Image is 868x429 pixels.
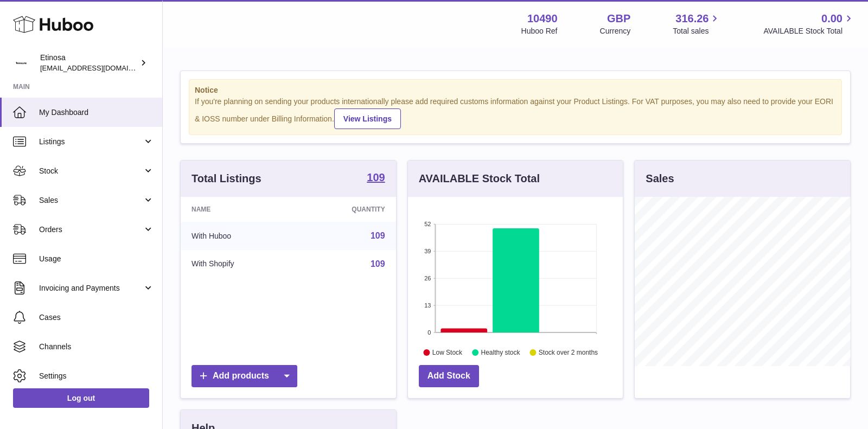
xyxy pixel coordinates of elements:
[13,55,29,71] img: Wolphuk@gmail.com
[39,166,143,176] span: Stock
[539,349,598,356] text: Stock over 2 months
[432,349,463,356] text: Low Stock
[39,225,143,235] span: Orders
[521,26,558,36] div: Huboo Ref
[821,11,843,26] span: 0.00
[195,97,836,129] div: If you're planning on sending your products internationally please add required customs informati...
[39,254,154,264] span: Usage
[424,275,431,281] text: 26
[424,221,431,227] text: 52
[39,137,143,147] span: Listings
[763,11,855,36] a: 0.00 AVAILABLE Stock Total
[40,63,159,72] span: [EMAIL_ADDRESS][DOMAIN_NAME]
[181,222,297,250] td: With Huboo
[39,312,154,323] span: Cases
[427,329,431,336] text: 0
[371,231,385,240] a: 109
[600,26,631,36] div: Currency
[367,172,385,183] strong: 109
[39,195,143,206] span: Sales
[195,85,836,95] strong: Notice
[675,11,709,26] span: 316.26
[646,171,674,186] h3: Sales
[527,11,558,26] strong: 10490
[192,365,297,387] a: Add products
[367,172,385,185] a: 109
[39,283,143,293] span: Invoicing and Payments
[673,11,721,36] a: 316.26 Total sales
[40,53,138,73] div: Etinosa
[192,171,261,186] h3: Total Listings
[424,248,431,254] text: 39
[181,250,297,278] td: With Shopify
[763,26,855,36] span: AVAILABLE Stock Total
[13,388,149,408] a: Log out
[424,302,431,309] text: 13
[607,11,630,26] strong: GBP
[419,365,479,387] a: Add Stock
[419,171,540,186] h3: AVAILABLE Stock Total
[181,197,297,222] th: Name
[371,259,385,268] a: 109
[297,197,396,222] th: Quantity
[39,371,154,381] span: Settings
[673,26,721,36] span: Total sales
[39,342,154,352] span: Channels
[481,349,520,356] text: Healthy stock
[334,108,401,129] a: View Listings
[39,107,154,118] span: My Dashboard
